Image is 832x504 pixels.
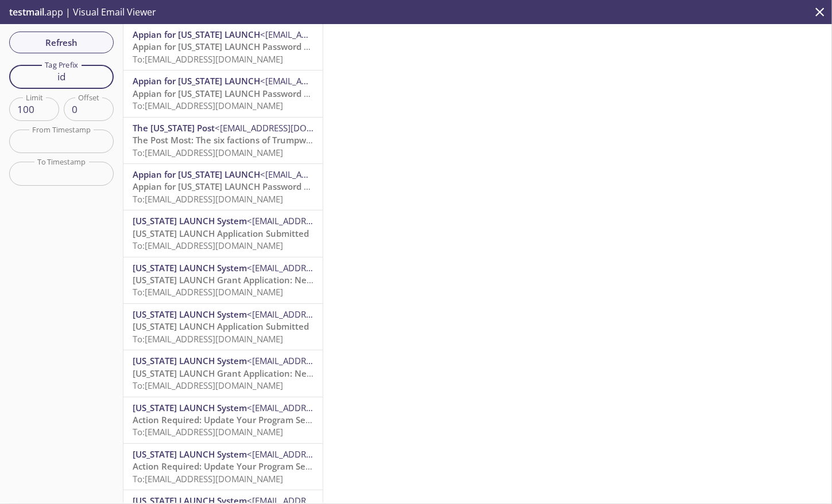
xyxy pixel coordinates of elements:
span: [US_STATE] LAUNCH System [133,402,247,413]
div: [US_STATE] LAUNCH System<[EMAIL_ADDRESS][DOMAIN_NAME][US_STATE]>[US_STATE] LAUNCH Application Sub... [123,210,323,256]
div: [US_STATE] LAUNCH System<[EMAIL_ADDRESS][DOMAIN_NAME][US_STATE]>Action Required: Update Your Prog... [123,444,323,490]
span: [US_STATE] LAUNCH System [133,355,247,366]
div: Appian for [US_STATE] LAUNCH<[EMAIL_ADDRESS][DOMAIN_NAME]>Appian for [US_STATE] LAUNCH Password C... [123,24,323,70]
span: <[EMAIL_ADDRESS][DOMAIN_NAME][US_STATE]> [247,448,440,460]
span: testmail [9,6,44,18]
span: To: [EMAIL_ADDRESS][DOMAIN_NAME] [133,333,283,345]
div: [US_STATE] LAUNCH System<[EMAIL_ADDRESS][DOMAIN_NAME][US_STATE]>[US_STATE] LAUNCH Grant Applicati... [123,350,323,396]
span: Appian for [US_STATE] LAUNCH [133,29,260,40]
span: [US_STATE] LAUNCH Grant Application: New Adult Participant [133,274,386,286]
span: [US_STATE] LAUNCH System [133,262,247,274]
span: To: [EMAIL_ADDRESS][DOMAIN_NAME] [133,380,283,391]
span: <[EMAIL_ADDRESS][DOMAIN_NAME][US_STATE]> [247,215,440,226]
span: [US_STATE] LAUNCH System [133,448,247,460]
span: [US_STATE] LAUNCH Application Submitted [133,228,309,239]
span: Appian for [US_STATE] LAUNCH Password Change [133,88,336,99]
span: To: [EMAIL_ADDRESS][DOMAIN_NAME] [133,286,283,298]
span: Appian for [US_STATE] LAUNCH Password Change [133,181,336,192]
span: <[EMAIL_ADDRESS][DOMAIN_NAME][US_STATE]> [247,308,440,320]
div: [US_STATE] LAUNCH System<[EMAIL_ADDRESS][DOMAIN_NAME][US_STATE]>Action Required: Update Your Prog... [123,397,323,443]
span: Action Required: Update Your Program Selection in [US_STATE] LAUNCH [133,460,428,472]
span: To: [EMAIL_ADDRESS][DOMAIN_NAME] [133,426,283,437]
div: The [US_STATE] Post<[EMAIL_ADDRESS][DOMAIN_NAME]>The Post Most: The six factions of TrumpworldTo:... [123,118,323,163]
span: Appian for [US_STATE] LAUNCH Password Change [133,41,336,52]
span: [US_STATE] LAUNCH System [133,215,247,226]
span: To: [EMAIL_ADDRESS][DOMAIN_NAME] [133,473,283,485]
span: Refresh [18,35,105,50]
span: To: [EMAIL_ADDRESS][DOMAIN_NAME] [133,147,283,158]
span: <[EMAIL_ADDRESS][DOMAIN_NAME][US_STATE]> [247,402,440,413]
span: <[EMAIL_ADDRESS][DOMAIN_NAME]> [215,122,363,134]
div: Appian for [US_STATE] LAUNCH<[EMAIL_ADDRESS][DOMAIN_NAME]>Appian for [US_STATE] LAUNCH Password C... [123,71,323,116]
span: <[EMAIL_ADDRESS][DOMAIN_NAME]> [260,169,409,180]
span: <[EMAIL_ADDRESS][DOMAIN_NAME][US_STATE]> [247,262,440,274]
span: [US_STATE] LAUNCH System [133,308,247,320]
div: [US_STATE] LAUNCH System<[EMAIL_ADDRESS][DOMAIN_NAME][US_STATE]>[US_STATE] LAUNCH Grant Applicati... [123,257,323,303]
span: <[EMAIL_ADDRESS][DOMAIN_NAME]> [260,29,409,40]
div: [US_STATE] LAUNCH System<[EMAIL_ADDRESS][DOMAIN_NAME][US_STATE]>[US_STATE] LAUNCH Application Sub... [123,304,323,350]
span: <[EMAIL_ADDRESS][DOMAIN_NAME][US_STATE]> [247,355,440,366]
span: To: [EMAIL_ADDRESS][DOMAIN_NAME] [133,53,283,65]
span: [US_STATE] LAUNCH Grant Application: New Adult Participant [133,368,386,379]
span: The Post Most: The six factions of Trumpworld [133,134,322,146]
span: <[EMAIL_ADDRESS][DOMAIN_NAME]> [260,75,409,87]
span: The [US_STATE] Post [133,122,215,134]
button: Refresh [9,32,114,53]
span: To: [EMAIL_ADDRESS][DOMAIN_NAME] [133,240,283,251]
div: Appian for [US_STATE] LAUNCH<[EMAIL_ADDRESS][DOMAIN_NAME]>Appian for [US_STATE] LAUNCH Password C... [123,164,323,210]
span: To: [EMAIL_ADDRESS][DOMAIN_NAME] [133,100,283,111]
span: To: [EMAIL_ADDRESS][DOMAIN_NAME] [133,193,283,205]
span: Appian for [US_STATE] LAUNCH [133,169,260,180]
span: [US_STATE] LAUNCH Application Submitted [133,321,309,332]
span: Action Required: Update Your Program Selection in [US_STATE] LAUNCH [133,414,428,425]
span: Appian for [US_STATE] LAUNCH [133,75,260,87]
